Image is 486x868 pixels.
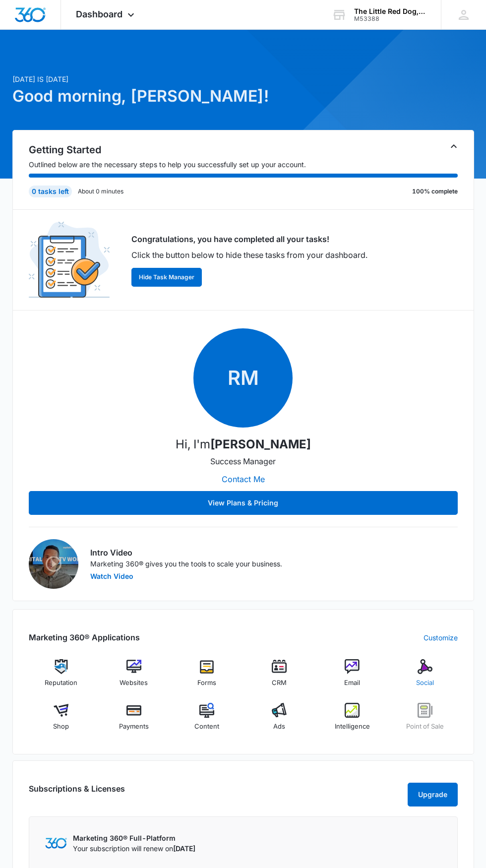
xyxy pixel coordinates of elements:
[101,703,166,739] a: Payments
[272,678,287,688] span: CRM
[29,659,94,695] a: Reputation
[393,659,458,695] a: Social
[354,7,426,15] div: account name
[29,631,140,643] h2: Marketing 360® Applications
[344,678,360,688] span: Email
[90,558,458,569] p: Marketing 360® gives you the tools to scale your business.
[29,491,458,515] button: View Plans & Pricing
[335,722,370,732] span: Intelligence
[90,547,458,558] h3: Intro Video
[448,140,460,152] button: Toggle Collapse
[131,249,367,261] p: Click the button below to hide these tasks from your dashboard.
[174,703,239,739] a: Content
[73,833,195,843] p: Marketing 360® Full-Platform
[247,659,312,695] a: CRM
[408,783,458,806] button: Upgrade
[45,838,67,848] img: Marketing 360 Logo
[393,703,458,739] a: Point of Sale
[210,437,311,451] strong: [PERSON_NAME]
[12,74,474,84] p: [DATE] is [DATE]
[412,187,458,196] p: 100% complete
[406,722,444,732] span: Point of Sale
[131,268,202,287] button: Hide Task Manager
[76,9,122,19] span: Dashboard
[212,467,275,491] button: Contact Me
[29,783,125,803] h2: Subscriptions & Licenses
[354,15,426,22] div: account id
[29,703,94,739] a: Shop
[320,703,385,739] a: Intelligence
[73,843,195,854] p: Your subscription will renew on
[29,539,78,589] img: Intro Video
[176,435,311,453] p: Hi, I'm
[416,678,434,688] span: Social
[173,844,195,853] span: [DATE]
[193,328,293,428] span: RM
[120,678,148,688] span: Websites
[197,678,216,688] span: Forms
[320,659,385,695] a: Email
[29,159,458,170] p: Outlined below are the necessary steps to help you successfully set up your account.
[424,632,458,643] a: Customize
[53,722,69,732] span: Shop
[78,187,123,196] p: About 0 minutes
[90,573,133,580] button: Watch Video
[119,722,149,732] span: Payments
[101,659,166,695] a: Websites
[174,659,239,695] a: Forms
[194,722,219,732] span: Content
[45,678,77,688] span: Reputation
[210,455,276,467] p: Success Manager
[247,703,312,739] a: Ads
[131,233,367,245] p: Congratulations, you have completed all your tasks!
[29,142,458,157] h2: Getting Started
[12,84,474,108] h1: Good morning, [PERSON_NAME]!
[29,186,72,197] div: 0 tasks left
[273,722,285,732] span: Ads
